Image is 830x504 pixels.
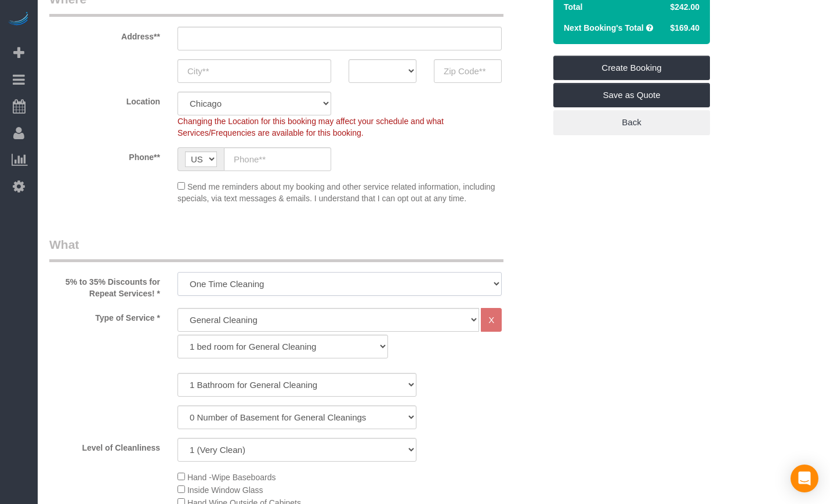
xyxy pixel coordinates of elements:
div: Open Intercom Messenger [791,465,818,492]
span: Send me reminders about my booking and other service related information, including specials, via... [177,182,495,203]
span: Inside Window Glass [187,485,263,495]
a: Back [553,110,710,135]
a: Save as Quote [553,83,710,107]
label: Type of Service * [41,308,169,324]
span: $169.40 [670,23,699,32]
input: Zip Code** [434,59,502,83]
label: Location [41,92,169,107]
span: Hand -Wipe Baseboards [187,473,276,482]
span: Changing the Location for this booking may affect your schedule and what Services/Frequencies are... [177,117,444,137]
span: $242.00 [670,2,699,12]
legend: What [49,236,503,262]
strong: Total [564,2,582,12]
label: 5% to 35% Discounts for Repeat Services! * [41,272,169,299]
img: Automaid Logo [7,12,30,28]
a: Create Booking [553,56,710,80]
strong: Next Booking's Total [564,23,644,32]
label: Level of Cleanliness [41,438,169,454]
